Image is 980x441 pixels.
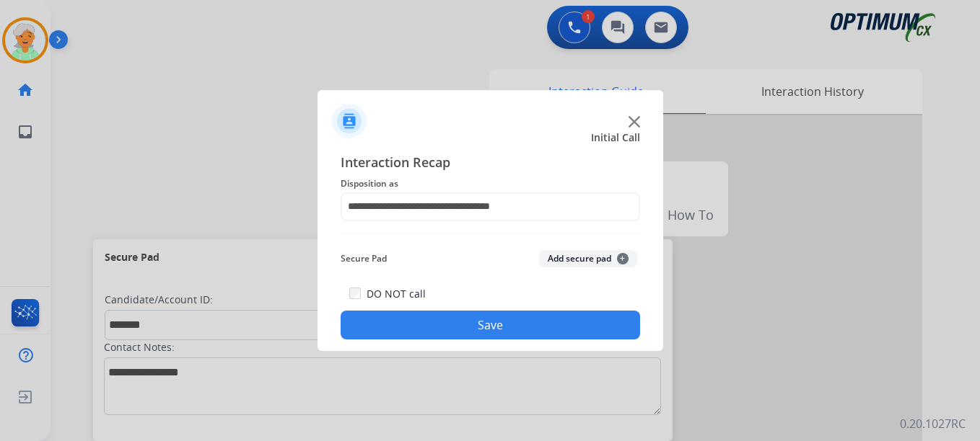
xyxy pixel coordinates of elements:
label: DO NOT call [367,287,426,301]
img: contactIcon [332,104,367,138]
span: + [617,253,629,264]
img: contact-recap-line.svg [341,233,640,233]
span: Initial Call [591,130,640,145]
span: Disposition as [341,175,640,192]
span: Interaction Recap [341,152,640,175]
p: 0.20.1027RC [900,415,966,432]
button: Save [341,311,640,339]
span: Secure Pad [341,250,387,267]
button: Add secure pad+ [539,250,637,267]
